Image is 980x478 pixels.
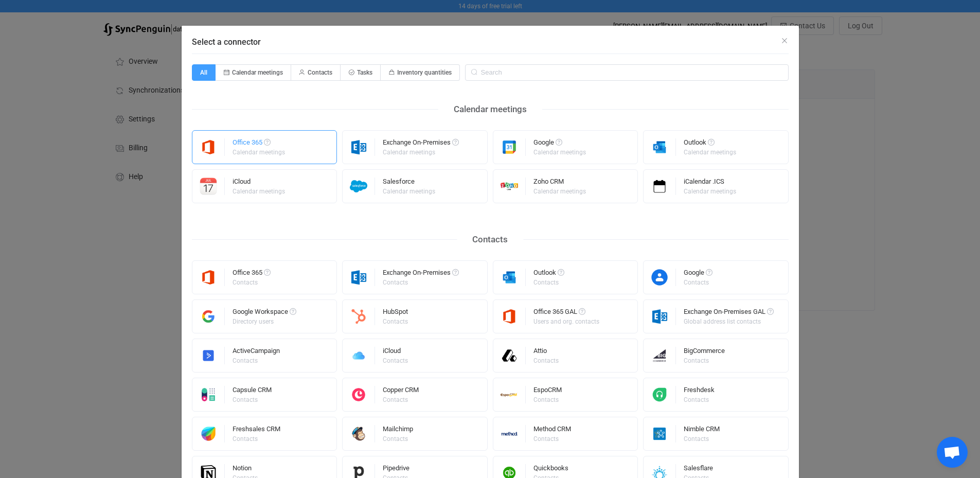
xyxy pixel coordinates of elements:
div: Contacts [533,397,560,403]
div: Calendar meetings [438,101,542,117]
img: copper.png [343,386,375,403]
div: iCloud [233,178,287,188]
div: Google [684,269,712,279]
div: BigCommerce [684,347,725,358]
div: HubSpot [383,308,409,318]
img: methodcrm.png [493,425,526,442]
span: Select a connector [192,37,261,47]
div: Exchange On-Premises GAL [684,308,774,318]
div: Quickbooks [533,465,568,475]
div: Outlook [684,139,738,149]
div: Method CRM [533,426,571,436]
img: google.png [493,138,526,156]
div: Contacts [233,358,278,364]
img: microsoft365.png [192,138,225,156]
div: Contacts [383,318,408,325]
div: EspoCRM [533,386,562,397]
div: Contacts [233,279,269,286]
div: Calendar meetings [383,149,457,155]
div: iCloud [383,347,409,358]
div: Calendar meetings [684,149,736,155]
div: Office 365 [233,139,287,149]
img: outlook.png [493,269,526,286]
input: Search [465,64,789,81]
a: Open chat [937,437,968,468]
img: nimble.png [644,425,676,442]
div: Contacts [383,397,417,403]
div: Calendar meetings [533,149,586,155]
div: Calendar meetings [233,188,285,194]
div: Freshsales CRM [233,426,280,436]
img: google-contacts.png [644,269,676,286]
img: capsule.png [192,386,225,403]
div: Contacts [684,358,723,364]
div: Attio [533,347,560,358]
div: Pipedrive [383,465,409,475]
div: ActiveCampaign [233,347,280,358]
div: Calendar meetings [233,149,285,155]
img: google-workspace.png [192,308,225,325]
img: outlook.png [644,138,676,156]
div: Zoho CRM [533,178,587,188]
div: Calendar meetings [383,188,435,194]
div: Contacts [684,397,713,403]
img: exchange.png [644,308,676,325]
div: iCalendar .ICS [684,178,738,188]
div: Google Workspace [233,308,296,318]
div: Mailchimp [383,426,413,436]
div: Calendar meetings [533,188,586,194]
img: mailchimp.png [343,425,375,442]
img: microsoft365.png [192,269,225,286]
img: salesforce.png [343,178,375,195]
img: icalendar.png [644,178,676,195]
img: exchange.png [343,269,375,286]
button: Close [780,36,789,46]
div: Global address list contacts [684,318,772,325]
img: freshdesk.png [644,386,676,403]
div: Contacts [533,358,559,364]
div: Exchange On-Premises [383,139,459,149]
div: Contacts [684,436,718,442]
div: Contacts [233,436,279,442]
div: Contacts [533,436,569,442]
div: Users and org. contacts [533,318,599,325]
div: Google [533,139,587,149]
div: Capsule CRM [233,386,272,397]
div: Salesforce [383,178,437,188]
div: Contacts [383,436,412,442]
div: Copper CRM [383,386,419,397]
img: activecampaign.png [192,347,225,364]
img: zoho-crm.png [493,178,526,195]
div: Contacts [383,358,408,364]
div: Exchange On-Premises [383,269,459,279]
img: attio.png [493,347,526,364]
img: espo-crm.png [493,386,526,403]
div: Salesflare [684,465,713,475]
div: Nimble CRM [684,426,720,436]
div: Office 365 [233,269,271,279]
img: icloud-calendar.png [192,178,225,195]
div: Contacts [383,279,457,286]
img: exchange.png [343,138,375,156]
div: Notion [233,465,259,475]
div: Outlook [533,269,564,279]
div: Contacts [533,279,563,286]
div: Office 365 GAL [533,308,601,318]
div: Contacts [233,397,270,403]
div: Freshdesk [684,386,715,397]
img: microsoft365.png [493,308,526,325]
img: icloud.png [343,347,375,364]
img: hubspot.png [343,308,375,325]
img: big-commerce.png [644,347,676,364]
div: Calendar meetings [684,188,736,194]
div: Contacts [684,279,711,286]
img: freshworks.png [192,425,225,442]
div: Directory users [233,318,295,325]
div: Contacts [457,232,523,247]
